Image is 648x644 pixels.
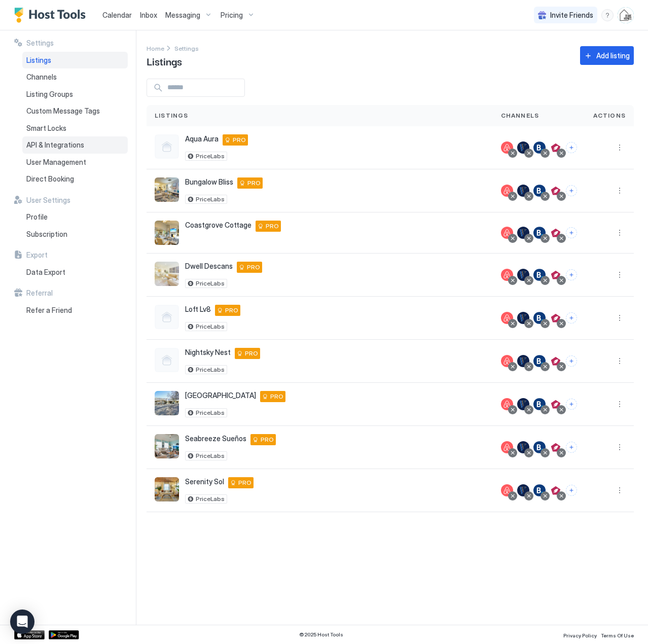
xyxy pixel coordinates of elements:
span: Inbox [140,11,157,19]
a: Direct Booking [22,170,128,188]
span: Listing Groups [26,90,73,99]
button: Connect channels [566,227,577,238]
span: Subscription [26,230,67,239]
span: PRO [270,392,283,401]
a: Privacy Policy [563,629,597,640]
div: listing image [155,177,179,202]
a: Custom Message Tags [22,102,128,120]
span: Listings [147,53,182,68]
button: More options [614,141,626,154]
button: More options [614,355,626,367]
button: More options [614,398,626,410]
a: App Store [14,630,45,639]
span: PRO [233,135,246,145]
span: Coastgrove Cottage [185,221,251,230]
span: PRO [247,178,261,188]
div: listing image [155,434,179,458]
a: Refer a Friend [22,302,128,319]
div: menu [614,269,626,281]
button: Connect channels [566,442,577,453]
span: © 2025 Host Tools [299,631,343,638]
a: API & Integrations [22,136,128,154]
span: Settings [174,45,199,52]
span: Export [26,251,48,260]
span: PRO [261,435,274,444]
span: Calendar [102,11,132,19]
span: PRO [238,478,251,487]
button: Connect channels [566,269,577,280]
span: Smart Locks [26,124,66,133]
span: Listings [26,56,51,65]
span: Pricing [221,11,243,20]
div: menu [614,484,626,496]
a: Subscription [22,226,128,243]
span: User Management [26,158,86,167]
span: PRO [247,263,260,272]
div: menu [614,227,626,239]
span: Home [147,45,164,52]
span: User Settings [26,196,70,205]
button: More options [614,441,626,453]
div: menu [601,9,614,21]
a: Inbox [140,10,157,20]
a: Home [147,43,164,53]
input: Input Field [163,79,244,96]
div: menu [614,441,626,453]
div: Breadcrumb [147,43,164,53]
button: More options [614,269,626,281]
a: Google Play Store [49,630,79,639]
span: Channels [26,73,57,82]
div: Breadcrumb [174,43,199,53]
a: Calendar [102,10,132,20]
div: menu [614,355,626,367]
span: Referral [26,289,53,298]
span: Listings [155,111,189,120]
button: Add listing [580,46,634,65]
span: PRO [266,222,279,231]
a: Host Tools Logo [14,8,90,23]
span: Messaging [165,11,200,20]
span: Settings [26,39,54,48]
span: PRO [225,306,238,315]
div: listing image [155,391,179,415]
a: User Management [22,154,128,171]
button: Connect channels [566,142,577,153]
span: Terms Of Use [601,632,634,638]
span: Custom Message Tags [26,106,100,116]
span: [GEOGRAPHIC_DATA] [185,391,256,400]
span: Invite Friends [550,11,593,20]
button: Connect channels [566,185,577,196]
a: Channels [22,68,128,86]
span: Loft Lv8 [185,305,211,314]
span: API & Integrations [26,140,84,150]
span: Refer a Friend [26,306,72,315]
span: Profile [26,212,48,222]
span: PRO [245,349,258,358]
div: menu [614,398,626,410]
button: Connect channels [566,355,577,367]
button: More options [614,312,626,324]
button: More options [614,227,626,239]
div: menu [614,185,626,197]
a: Listings [22,52,128,69]
span: Dwell Descans [185,262,233,271]
div: listing image [155,262,179,286]
button: More options [614,484,626,496]
span: Bungalow Bliss [185,177,233,187]
button: More options [614,185,626,197]
span: Direct Booking [26,174,74,184]
div: listing image [155,221,179,245]
div: menu [614,141,626,154]
button: Connect channels [566,399,577,410]
div: listing image [155,477,179,502]
span: Nightsky Nest [185,348,231,357]
div: Open Intercom Messenger [10,610,34,634]
button: Connect channels [566,485,577,496]
span: Data Export [26,268,65,277]
span: Actions [593,111,626,120]
a: Smart Locks [22,120,128,137]
span: Channels [501,111,539,120]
